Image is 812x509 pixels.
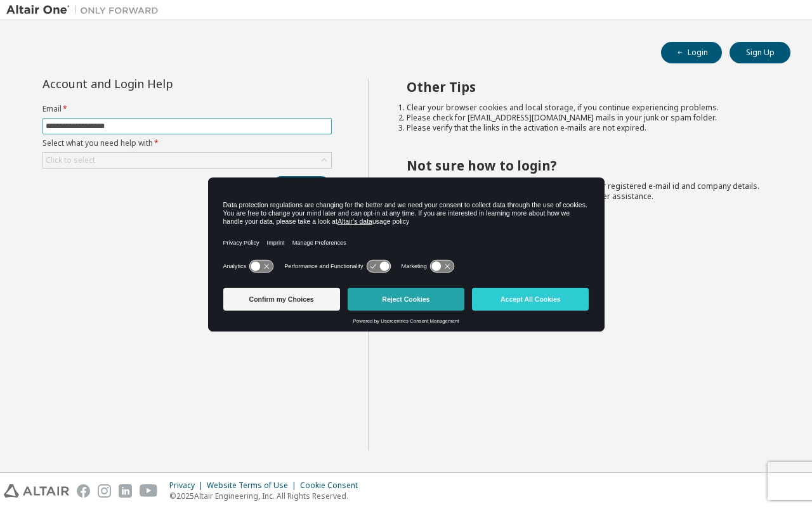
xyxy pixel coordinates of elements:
li: Please verify that the links in the activation e-mails are not expired. [407,123,768,133]
img: altair_logo.svg [4,484,69,498]
li: Clear your browser cookies and local storage, if you continue experiencing problems. [407,103,768,113]
h2: Not sure how to login? [407,157,768,174]
div: Account and Login Help [43,79,274,89]
img: Altair One [6,4,165,16]
h2: Other Tips [407,79,768,95]
img: instagram.svg [98,484,111,498]
button: Sign Up [730,42,790,63]
img: youtube.svg [140,484,158,498]
div: Cookie Consent [300,480,365,491]
label: Email [43,104,332,114]
img: facebook.svg [77,484,90,498]
div: Click to select [46,155,95,165]
img: linkedin.svg [119,484,132,498]
li: Please check for [EMAIL_ADDRESS][DOMAIN_NAME] mails in your junk or spam folder. [407,113,768,123]
div: Privacy [169,480,207,491]
p: © 2025 Altair Engineering, Inc. All Rights Reserved. [169,491,365,501]
button: Login [661,42,722,63]
div: Click to select [43,153,331,168]
button: Submit [271,176,332,198]
div: Website Terms of Use [207,480,300,491]
label: Select what you need help with [43,138,332,148]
